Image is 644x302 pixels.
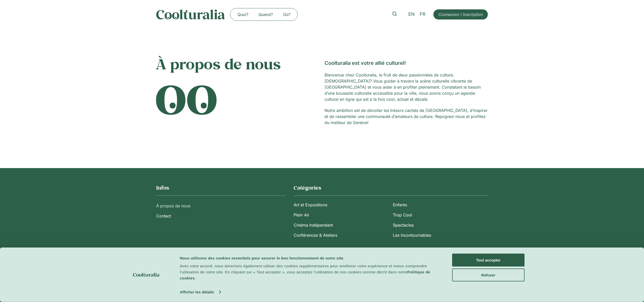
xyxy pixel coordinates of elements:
[294,220,389,230] a: Cinéma Indépendant
[325,59,488,67] p: Coolturalia est votre allié culturel!
[156,184,286,191] h2: Infos
[420,12,426,17] span: FR
[433,9,488,19] a: Connexion / Inscription
[438,11,483,17] span: Connexion / Inscription
[232,10,295,18] nav: Menu
[417,11,428,18] a: FR
[294,210,389,220] a: Plein Air
[452,254,525,267] button: Tout accepter
[232,10,253,18] a: Quoi?
[452,268,525,281] button: Refuser
[408,12,415,17] span: EN
[156,201,286,211] a: À propos de nous
[393,210,488,220] a: Trop Cool
[393,230,488,240] a: Les Incontournables
[156,55,319,72] h1: À propos de nous
[325,107,488,126] p: Notre ambition est de dévoiler les trésors cachés de [GEOGRAPHIC_DATA], d’inspirer et de rassembl...
[393,200,488,210] a: Enfants
[133,273,159,277] img: logo
[406,11,417,18] a: EN
[180,288,220,296] a: Afficher les détails
[294,200,389,210] a: Art et Expositions
[156,211,286,221] a: Contact
[325,72,488,102] p: Bienvenue chez Coolturalia, le fruit de deux passionnées de culture. [DEMOGRAPHIC_DATA]? Vous gui...
[294,200,488,240] nav: Menu
[294,184,488,191] h2: Catégories
[180,255,441,261] div: Nous utilisons des cookies essentiels pour assurer le bon fonctionnement de notre site.
[393,220,488,230] a: Spectacles
[253,10,278,18] a: Quand?
[195,276,196,280] span: .
[278,10,295,18] a: Où?
[156,201,286,221] nav: Menu
[294,230,389,240] a: Conférences & Ateliers
[180,264,427,274] span: Avec votre accord, nous aimerions également utiliser des cookies supplémentaires pour améliorer v...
